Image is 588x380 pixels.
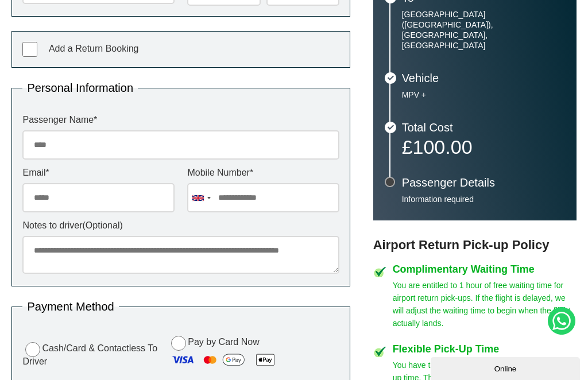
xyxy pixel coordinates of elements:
span: Add a Return Booking [49,44,139,53]
legend: Personal Information [22,82,138,94]
p: You are entitled to 1 hour of free waiting time for airport return pick-ups. If the flight is del... [393,279,577,329]
span: 100.00 [413,136,473,158]
label: Mobile Number [187,168,339,177]
h4: Flexible Pick-Up Time [393,344,577,354]
iframe: chat widget [431,355,582,380]
input: Add a Return Booking [22,42,37,57]
label: Notes to driver [22,221,339,230]
legend: Payment Method [22,301,118,312]
label: Pay by Card Now [168,334,339,373]
h3: Vehicle [402,72,565,84]
p: Information required [402,194,565,204]
div: United Kingdom: +44 [188,184,214,212]
label: Cash/Card & Contactless To Driver [22,340,160,366]
input: Cash/Card & Contactless To Driver [25,342,40,357]
p: MPV + [402,90,565,100]
h3: Passenger Details [402,177,565,188]
input: Pay by Card Now [171,336,186,351]
label: Passenger Name [22,115,339,125]
p: [GEOGRAPHIC_DATA] ([GEOGRAPHIC_DATA]), [GEOGRAPHIC_DATA], [GEOGRAPHIC_DATA] [402,9,565,51]
label: Email [22,168,175,177]
h4: Complimentary Waiting Time [393,264,577,274]
span: (Optional) [83,220,123,230]
p: £ [402,139,565,155]
h3: Airport Return Pick-up Policy [373,238,577,253]
h3: Total Cost [402,122,565,133]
